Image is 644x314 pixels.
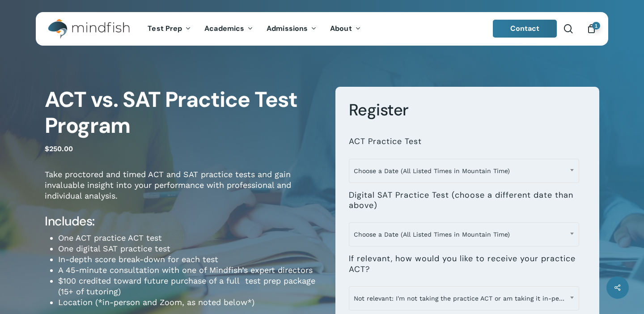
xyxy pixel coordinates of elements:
p: Take proctored and timed ACT and SAT practice tests and gain invaluable insight into your perform... [45,169,322,213]
a: Academics [198,25,260,33]
h1: ACT vs. SAT Practice Test Program [45,87,322,139]
span: Not relevant: I'm not taking the practice ACT or am taking it in-person [349,286,579,310]
label: ACT Practice Test [349,136,422,147]
span: Admissions [267,24,308,33]
li: One ACT practice ACT test [58,233,322,243]
nav: Main Menu [141,12,367,46]
span: Choose a Date (All Listed Times in Mountain Time) [349,159,579,183]
label: Digital SAT Practice Test (choose a different date than above) [349,190,579,211]
span: $ [45,144,49,153]
span: Choose a Date (All Listed Times in Mountain Time) [349,225,579,244]
h4: Includes: [45,213,322,229]
a: Contact [493,20,557,38]
span: Test Prep [148,24,182,33]
a: Test Prep [141,25,198,33]
li: One digital SAT practice test [58,243,322,254]
a: About [323,25,368,33]
span: Not relevant: I'm not taking the practice ACT or am taking it in-person [349,289,579,308]
header: Main Menu [36,12,608,46]
label: If relevant, how would you like to receive your practice ACT? [349,254,579,275]
iframe: Chatbot [585,255,631,301]
span: About [330,24,352,33]
h3: Register [349,100,586,120]
li: $100 credited toward future purchase of a full test prep package (15+ of tutoring) [58,276,322,297]
span: Academics [204,24,244,33]
span: 1 [592,22,600,30]
span: Choose a Date (All Listed Times in Mountain Time) [349,222,579,246]
span: Choose a Date (All Listed Times in Mountain Time) [349,161,579,180]
li: Location (*in-person and Zoom, as noted below*) [58,297,322,308]
li: In-depth score break-down for each test [58,254,322,265]
a: Admissions [260,25,323,33]
span: Contact [510,24,540,33]
a: Cart [586,24,596,34]
bdi: 250.00 [45,144,73,153]
li: A 45-minute consultation with one of Mindfish’s expert directors [58,265,322,276]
